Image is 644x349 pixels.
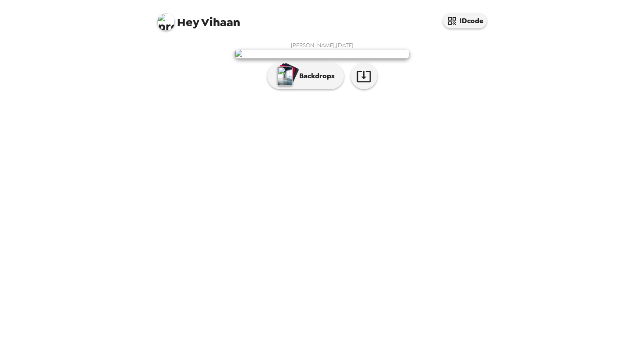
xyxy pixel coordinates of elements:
[295,71,335,81] p: Backdrops
[157,9,240,28] span: Vihaan
[157,13,175,31] img: profile pic
[443,13,487,28] button: IDcode
[267,63,344,89] button: Backdrops
[177,14,199,30] span: Hey
[291,42,354,49] span: [PERSON_NAME] , [DATE]
[234,49,410,59] img: user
